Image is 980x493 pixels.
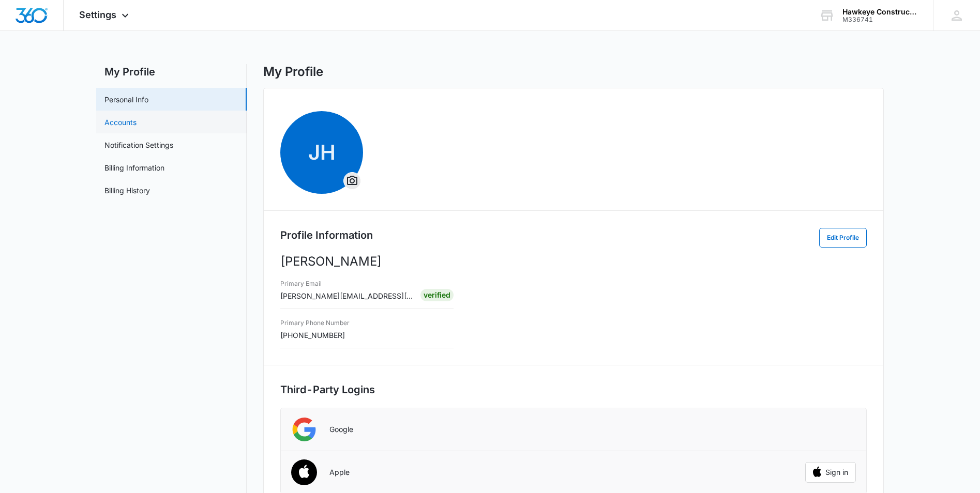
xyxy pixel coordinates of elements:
a: Notification Settings [104,140,173,150]
button: Edit Profile [819,228,867,248]
span: JHOverflow Menu [280,111,363,194]
button: Overflow Menu [344,173,360,189]
a: Billing Information [104,162,164,173]
img: Apple [285,454,324,492]
h3: Primary Email [280,279,413,288]
div: account name [842,8,918,16]
span: [PERSON_NAME][EMAIL_ADDRESS][DOMAIN_NAME] [280,291,464,300]
h1: My Profile [263,64,323,80]
a: Personal Info [104,94,148,105]
img: Google [291,417,317,442]
h3: Primary Phone Number [280,318,350,328]
iframe: Sign in with Google Button [800,418,861,441]
button: Sign in [805,462,856,483]
h2: Profile Information [280,227,373,243]
p: Google [329,425,353,434]
h2: My Profile [96,64,247,80]
p: [PERSON_NAME] [280,252,867,271]
a: Accounts [104,117,137,128]
span: Settings [79,9,116,20]
div: Verified [420,289,454,301]
span: JH [280,111,363,194]
a: Billing History [104,185,150,196]
div: account id [842,16,918,23]
h2: Third-Party Logins [280,382,867,397]
div: [PHONE_NUMBER] [280,316,350,341]
p: Apple [329,468,350,477]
